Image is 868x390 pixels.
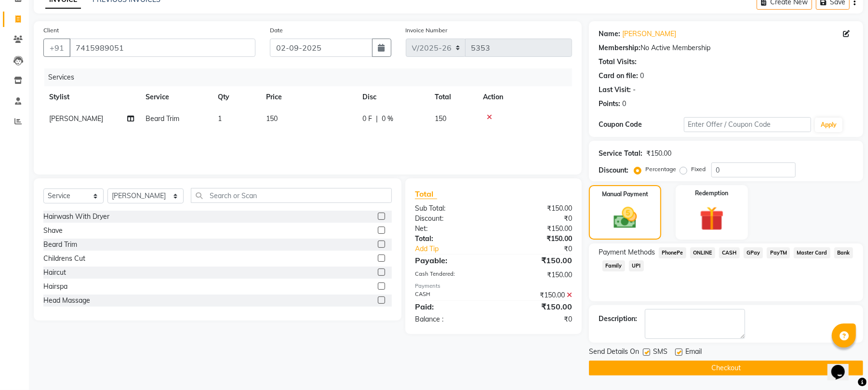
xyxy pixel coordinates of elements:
[494,314,579,324] div: ₹0
[43,282,67,292] div: Hairspa
[429,86,477,108] th: Total
[599,165,628,175] div: Discount:
[589,361,863,376] button: Checkout
[640,71,644,81] div: 0
[599,43,854,53] div: No Active Membership
[408,224,494,234] div: Net:
[408,290,494,300] div: CASH
[494,290,579,300] div: ₹150.00
[43,86,140,108] th: Stylist
[494,224,579,234] div: ₹150.00
[43,254,85,264] div: Childrens Cut
[646,148,671,159] div: ₹150.00
[599,120,683,130] div: Coupon Code
[622,99,626,109] div: 0
[691,165,706,174] label: Fixed
[408,244,508,254] a: Add Tip
[43,212,109,222] div: Hairwash With Dryer
[494,214,579,224] div: ₹0
[218,114,222,123] span: 1
[191,188,392,203] input: Search or Scan
[43,226,63,236] div: Shave
[43,240,77,250] div: Beard Trim
[599,85,631,95] div: Last Visit:
[408,270,494,280] div: Cash Tendered:
[744,247,763,258] span: GPay
[494,234,579,244] div: ₹150.00
[629,260,644,271] span: UPI
[815,118,842,132] button: Apply
[690,247,715,258] span: ONLINE
[266,114,278,123] span: 150
[376,114,378,124] span: |
[43,26,59,35] label: Client
[260,86,357,108] th: Price
[599,29,620,39] div: Name:
[212,86,260,108] th: Qty
[494,203,579,214] div: ₹150.00
[408,214,494,224] div: Discount:
[494,301,579,312] div: ₹150.00
[362,114,372,124] span: 0 F
[382,114,393,124] span: 0 %
[415,282,572,290] div: Payments
[834,247,853,258] span: Bank
[477,86,572,108] th: Action
[69,39,255,57] input: Search by Name/Mobile/Email/Code
[599,57,637,67] div: Total Visits:
[406,26,448,35] label: Invoice Number
[408,234,494,244] div: Total:
[589,347,639,359] span: Send Details On
[408,301,494,312] div: Paid:
[49,114,103,123] span: [PERSON_NAME]
[602,260,625,271] span: Family
[767,247,790,258] span: PayTM
[622,29,676,39] a: [PERSON_NAME]
[645,165,676,174] label: Percentage
[43,296,90,306] div: Head Massage
[140,86,212,108] th: Service
[599,99,620,109] div: Points:
[508,244,579,254] div: ₹0
[270,26,283,35] label: Date
[494,255,579,266] div: ₹150.00
[695,189,728,198] label: Redemption
[692,203,732,234] img: _gift.svg
[435,114,446,123] span: 150
[633,85,636,95] div: -
[599,71,638,81] div: Card on file:
[408,203,494,214] div: Sub Total:
[44,68,579,86] div: Services
[357,86,429,108] th: Disc
[146,114,179,123] span: Beard Trim
[415,189,437,199] span: Total
[685,347,702,359] span: Email
[494,270,579,280] div: ₹150.00
[599,148,642,159] div: Service Total:
[719,247,740,258] span: CASH
[408,255,494,266] div: Payable:
[606,204,644,231] img: _cash.svg
[408,314,494,324] div: Balance :
[684,117,811,132] input: Enter Offer / Coupon Code
[43,268,66,278] div: Haircut
[653,347,668,359] span: SMS
[43,39,70,57] button: +91
[828,351,858,380] iframe: chat widget
[794,247,830,258] span: Master Card
[602,190,648,199] label: Manual Payment
[599,247,655,257] span: Payment Methods
[599,43,641,53] div: Membership:
[659,247,686,258] span: PhonePe
[599,314,637,324] div: Description:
